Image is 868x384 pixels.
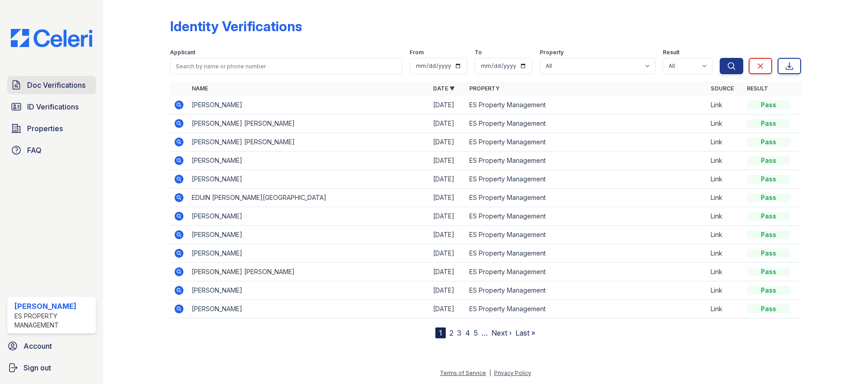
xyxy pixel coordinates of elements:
img: CE_Logo_Blue-a8612792a0a2168367f1c8372b55b34899dd931a85d93a1a3d3e32e68fde9ad4.png [4,29,99,47]
a: Terms of Service [440,370,486,376]
span: Properties [27,123,63,134]
td: ES Property Management [466,133,707,152]
td: [PERSON_NAME] [188,244,429,263]
a: Name [192,85,208,92]
a: Source [711,85,734,92]
td: [DATE] [429,226,466,244]
td: ES Property Management [466,263,707,281]
td: Link [707,207,743,226]
td: [DATE] [429,170,466,189]
div: Pass [747,249,790,258]
td: Link [707,133,743,152]
td: ES Property Management [466,96,707,114]
td: [DATE] [429,207,466,226]
a: ID Verifications [7,98,96,116]
td: Link [707,189,743,207]
td: [PERSON_NAME] [188,300,429,318]
a: Doc Verifications [7,76,96,94]
td: ES Property Management [466,226,707,244]
td: Link [707,226,743,244]
td: [DATE] [429,263,466,281]
div: Pass [747,267,790,276]
div: Identity Verifications [170,18,302,34]
label: From [410,49,424,56]
span: Doc Verifications [27,80,85,90]
td: [PERSON_NAME] [188,281,429,300]
td: [PERSON_NAME] [188,152,429,170]
td: Link [707,281,743,300]
div: Pass [747,304,790,313]
td: [DATE] [429,281,466,300]
td: Link [707,244,743,263]
td: ES Property Management [466,300,707,318]
td: [PERSON_NAME] [PERSON_NAME] [188,114,429,133]
td: [DATE] [429,244,466,263]
div: Pass [747,156,790,165]
td: Link [707,170,743,189]
a: 5 [474,328,478,337]
a: 3 [457,328,462,337]
td: [DATE] [429,114,466,133]
td: ES Property Management [466,207,707,226]
div: [PERSON_NAME] [14,301,92,312]
div: Pass [747,175,790,184]
label: To [475,49,482,56]
span: FAQ [27,145,42,156]
div: | [489,370,491,376]
div: Pass [747,193,790,202]
a: Result [747,85,768,92]
td: Link [707,152,743,170]
div: ES Property Management [14,312,92,330]
a: Sign out [4,359,99,377]
a: Property [469,85,500,92]
td: [PERSON_NAME] [PERSON_NAME] [188,263,429,281]
td: [PERSON_NAME] [188,96,429,114]
a: Privacy Policy [494,370,531,376]
td: ES Property Management [466,189,707,207]
a: Next › [491,328,512,337]
a: 4 [465,328,470,337]
a: Last » [515,328,535,337]
label: Applicant [170,49,195,56]
td: ES Property Management [466,152,707,170]
td: Link [707,114,743,133]
td: ES Property Management [466,170,707,189]
td: [PERSON_NAME] [188,170,429,189]
td: EDUIN [PERSON_NAME][GEOGRAPHIC_DATA] [188,189,429,207]
span: ID Verifications [27,101,79,112]
td: ES Property Management [466,281,707,300]
a: Date ▼ [433,85,455,92]
label: Property [540,49,564,56]
a: Properties [7,119,96,137]
td: [PERSON_NAME] [188,207,429,226]
div: 1 [435,327,446,338]
td: [DATE] [429,133,466,152]
span: … [481,327,488,338]
div: Pass [747,212,790,221]
td: [DATE] [429,300,466,318]
td: [DATE] [429,96,466,114]
td: Link [707,300,743,318]
div: Pass [747,137,790,147]
div: Pass [747,230,790,239]
input: Search by name or phone number [170,58,402,74]
td: [DATE] [429,152,466,170]
div: Pass [747,286,790,295]
td: [PERSON_NAME] [188,226,429,244]
div: Pass [747,119,790,128]
td: ES Property Management [466,114,707,133]
span: Account [24,341,52,351]
td: [DATE] [429,189,466,207]
span: Sign out [24,362,51,373]
td: Link [707,263,743,281]
div: Pass [747,100,790,109]
td: ES Property Management [466,244,707,263]
td: [PERSON_NAME] [PERSON_NAME] [188,133,429,152]
a: 2 [449,328,453,337]
td: Link [707,96,743,114]
label: Result [663,49,679,56]
a: FAQ [7,141,96,159]
a: Account [4,337,99,355]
